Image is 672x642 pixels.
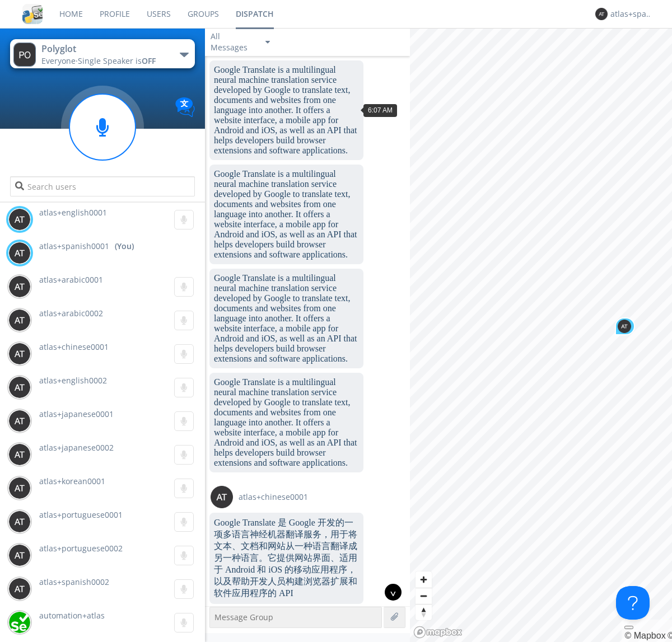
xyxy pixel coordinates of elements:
iframe: Toggle Customer Support [616,586,650,620]
button: Zoom out [416,588,432,604]
button: Toggle attribution [624,626,633,629]
dc-p: Google Translate 是 Google 开发的一项多语言神经机器翻译服务，用于将文本、文档和网站从一种语言翻译成另一种语言。它提供网站界面、适用于 Android 和 iOS 的移动... [214,517,359,599]
img: 373638.png [618,320,631,333]
img: 373638.png [8,376,31,399]
span: Single Speaker is [78,55,156,66]
a: Mapbox logo [413,626,463,639]
img: caret-down-sm.svg [265,41,270,44]
span: atlas+portuguese0002 [39,543,123,554]
dc-p: Google Translate is a multilingual neural machine translation service developed by Google to tran... [214,65,359,156]
img: 373638.png [8,544,31,566]
img: 373638.png [8,510,31,533]
img: Translation enabled [175,97,195,117]
img: 373638.png [595,8,608,20]
img: 373638.png [8,242,31,264]
span: atlas+english0002 [39,375,107,386]
button: Zoom in [416,571,432,588]
img: 373638.png [8,410,31,432]
div: Everyone · [41,55,167,67]
span: automation+atlas [39,610,105,621]
img: 373638.png [8,275,31,298]
img: 373638.png [8,477,31,499]
img: 373638.png [13,43,36,67]
img: 373638.png [8,578,31,600]
div: ^ [385,584,402,601]
img: 373638.png [8,309,31,331]
div: Map marker [615,317,635,335]
img: cddb5a64eb264b2086981ab96f4c1ba7 [22,4,43,24]
span: atlas+korean0001 [39,476,105,486]
span: atlas+chinese0001 [239,491,308,503]
span: atlas+japanese0002 [39,442,114,453]
span: atlas+arabic0002 [39,308,103,318]
div: atlas+spanish0001 [610,8,652,20]
span: atlas+chinese0001 [39,341,109,352]
img: 373638.png [8,443,31,466]
input: Search users [10,176,194,196]
span: atlas+arabic0001 [39,274,103,285]
span: 6:07 AM [368,106,393,114]
div: (You) [115,241,134,252]
img: 373638.png [211,486,233,508]
dc-p: Google Translate is a multilingual neural machine translation service developed by Google to tran... [214,273,359,364]
span: atlas+english0001 [39,207,107,218]
img: d2d01cd9b4174d08988066c6d424eccd [8,611,31,634]
dc-p: Google Translate is a multilingual neural machine translation service developed by Google to tran... [214,169,359,260]
span: atlas+spanish0002 [39,577,109,587]
a: Mapbox [624,631,665,640]
span: atlas+japanese0001 [39,409,114,419]
img: 373638.png [8,208,31,231]
span: atlas+portuguese0001 [39,509,123,520]
div: Polyglot [41,43,167,55]
dc-p: Google Translate is a multilingual neural machine translation service developed by Google to tran... [214,377,359,468]
span: OFF [142,55,156,66]
div: All Messages [211,31,255,53]
button: Reset bearing to north [416,604,432,620]
img: 373638.png [8,343,31,365]
span: atlas+spanish0001 [39,241,109,252]
button: PolyglotEveryone·Single Speaker isOFF [10,39,194,68]
span: Reset bearing to north [416,604,432,620]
